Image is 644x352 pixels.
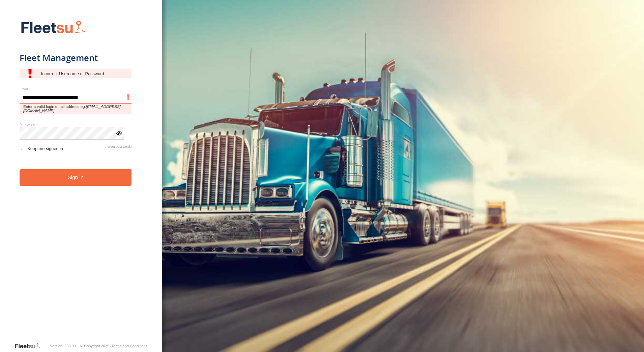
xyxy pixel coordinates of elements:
em: [EMAIL_ADDRESS][DOMAIN_NAME] [23,105,121,113]
label: Email [20,86,132,91]
span: Keep me signed in [27,146,63,151]
button: Sign in [20,169,132,186]
form: main [20,16,143,342]
div: © Copyright 2025 - [80,344,147,348]
h1: Fleet Management [20,52,132,63]
img: Fleetsu [20,19,87,36]
a: Terms and Conditions [112,344,147,348]
a: Forgot password? [106,145,132,151]
input: Keep me signed in [21,146,25,150]
div: Version: 306.00 [50,344,76,348]
span: Enter a valid login email address eg. [20,104,132,114]
a: Visit our Website [14,343,46,349]
keeper-lock: Open Keeper Popup [108,94,116,102]
div: ViewPassword [115,129,122,136]
label: Password [20,122,132,127]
